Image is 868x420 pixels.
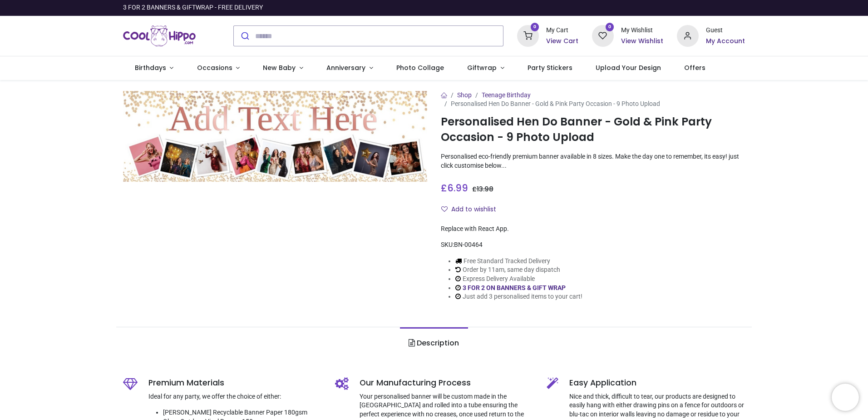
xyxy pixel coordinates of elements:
div: SKU: [441,240,745,250]
button: Add to wishlistAdd to wishlist [441,202,504,217]
h5: Easy Application [569,377,745,389]
a: Giftwrap [455,56,516,80]
a: Birthdays [123,56,185,80]
span: Offers [684,63,705,72]
div: My Cart [546,26,578,35]
span: Party Stickers [528,63,572,72]
li: Just add 3 personalised items to your cart! [455,292,582,301]
li: Order by 11am, same day dispatch [455,265,582,275]
div: Replace with React App. [441,225,745,234]
span: Personalised Hen Do Banner - Gold & Pink Party Occasion - 9 Photo Upload [451,100,660,107]
h1: Personalised Hen Do Banner - Gold & Pink Party Occasion - 9 Photo Upload [441,114,745,145]
span: Birthdays [135,63,166,72]
div: 3 FOR 2 BANNERS & GIFTWRAP - FREE DELIVERY [123,3,263,12]
a: Anniversary [315,56,385,80]
span: Upload Your Design [596,63,661,72]
span: Anniversary [326,63,365,72]
a: 0 [592,32,614,39]
p: Personalised eco-friendly premium banner available in 8 sizes. Make the day one to remember, its ... [441,152,745,170]
a: 0 [517,32,539,39]
div: My Wishlist [621,26,663,35]
i: Add to wishlist [441,206,448,212]
a: New Baby [252,56,315,80]
sup: 0 [606,23,614,31]
li: [PERSON_NAME] Recyclable Banner Paper 180gsm [163,408,321,417]
li: Free Standard Tracked Delivery [455,257,582,266]
p: Ideal for any party, we offer the choice of either: [148,392,321,401]
li: Express Delivery Available [455,275,582,284]
iframe: Brevo live chat [832,384,859,411]
span: Photo Collage [396,63,444,72]
span: £ [441,181,468,195]
button: Submit [234,26,255,46]
a: View Wishlist [621,37,663,46]
img: Personalised Hen Do Banner - Gold & Pink Party Occasion - 9 Photo Upload [123,91,427,182]
sup: 0 [531,23,539,31]
a: View Cart [546,37,578,46]
span: £ [472,185,493,194]
h5: Our Manufacturing Process [360,377,533,389]
a: Shop [457,91,472,99]
a: Teenage Birthday [482,91,531,99]
a: 3 FOR 2 ON BANNERS & GIFT WRAP [463,284,566,291]
span: New Baby [263,63,296,72]
h5: Premium Materials [148,377,321,389]
div: Guest [706,26,745,35]
span: BN-00464 [454,241,483,248]
a: Logo of Cool Hippo [123,23,196,49]
span: 6.99 [447,181,468,195]
span: Occasions [197,63,232,72]
span: Giftwrap [467,63,497,72]
span: 13.98 [477,185,493,194]
a: My Account [706,37,745,46]
a: Occasions [185,56,252,80]
iframe: Customer reviews powered by Trustpilot [554,3,745,12]
img: Cool Hippo [123,23,196,49]
a: Description [400,327,468,359]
